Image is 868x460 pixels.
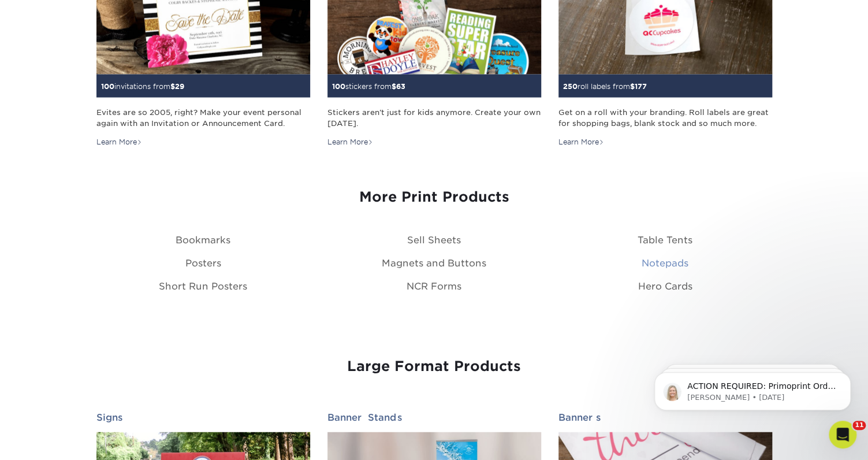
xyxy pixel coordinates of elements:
h2: Signs [96,412,310,423]
span: 63 [396,82,405,91]
a: Magnets and Buttons [382,258,486,269]
span: $ [630,82,635,91]
div: Learn More [558,137,604,147]
iframe: Intercom notifications message [637,348,868,429]
a: Short Run Posters [159,281,247,292]
span: $ [170,82,175,91]
span: 100 [332,82,345,91]
a: Table Tents [638,235,692,246]
small: roll labels from [563,82,647,91]
a: Sell Sheets [407,235,461,246]
h3: More Print Products [96,189,772,206]
span: $ [392,82,396,91]
span: 11 [852,421,866,430]
a: Hero Cards [638,281,692,292]
div: Learn More [96,137,142,147]
iframe: Intercom live chat [829,421,856,448]
h2: Banners [558,412,772,423]
span: 250 [563,82,578,91]
small: invitations from [101,82,184,91]
small: stickers from [332,82,405,91]
a: Posters [185,258,221,269]
h3: Large Format Products [96,358,772,375]
span: 29 [175,82,184,91]
span: 177 [635,82,647,91]
div: Learn More [327,137,373,147]
a: Bookmarks [176,235,230,246]
div: Get on a roll with your branding. Roll labels are great for shopping bags, blank stock and so muc... [558,107,772,129]
span: ACTION REQUIRED: Primoprint Order 25520-33462-75983 Hey [PERSON_NAME]! We are reaching out with y... [50,34,199,261]
p: Message from Natalie, sent 18w ago [50,44,199,55]
div: Stickers aren't just for kids anymore. Create your own [DATE]. [327,107,541,129]
div: Evites are so 2005, right? Make your event personal again with an Invitation or Announcement Card. [96,107,310,129]
h2: Banner Stands [327,412,541,423]
a: NCR Forms [407,281,461,292]
span: 100 [101,82,114,91]
a: Notepads [642,258,688,269]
